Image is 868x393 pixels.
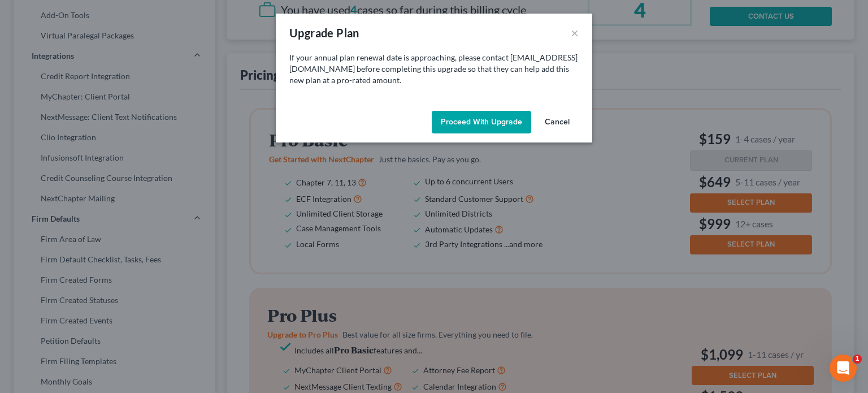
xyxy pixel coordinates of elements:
div: Upgrade Plan [289,25,359,41]
button: × [571,26,579,40]
button: Cancel [536,111,579,133]
span: 1 [853,355,862,364]
button: Proceed with Upgrade [432,111,531,133]
iframe: Intercom live chat [830,355,857,382]
p: If your annual plan renewal date is approaching, please contact [EMAIL_ADDRESS][DOMAIN_NAME] befo... [289,52,579,86]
